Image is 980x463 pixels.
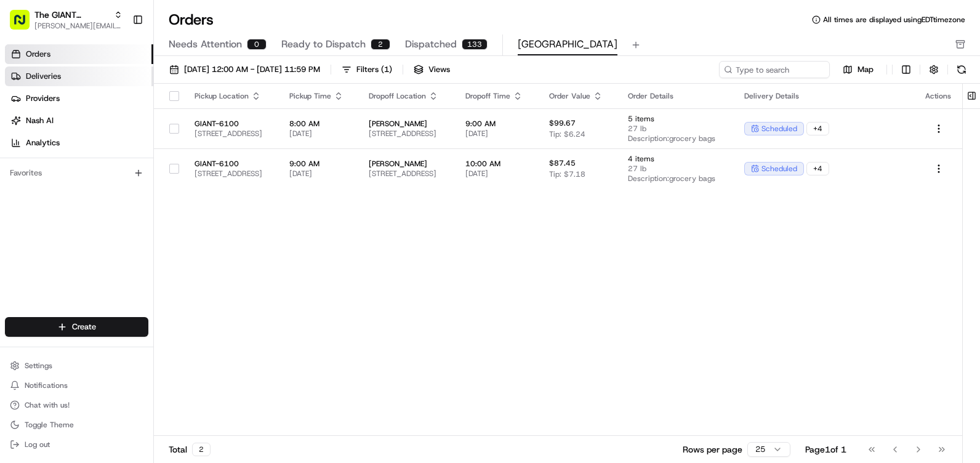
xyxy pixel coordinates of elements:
[405,37,457,52] span: Dispatched
[289,159,350,169] span: 9:00 AM
[719,61,830,78] input: Type to search
[628,91,724,101] div: Order Details
[369,169,446,179] span: [STREET_ADDRESS]
[369,91,446,101] div: Dropoff Location
[26,71,61,82] span: Deliveries
[371,39,390,50] div: 2
[408,61,456,78] button: Views
[34,21,122,31] button: [PERSON_NAME][EMAIL_ADDRESS][PERSON_NAME][DOMAIN_NAME]
[99,174,203,196] a: 💻API Documentation
[549,158,576,168] span: $87.45
[164,61,326,78] button: [DATE] 12:00 AM - [DATE] 11:59 PM
[104,180,114,190] div: 💻
[116,179,198,191] span: API Documentation
[628,154,724,164] span: 4 items
[5,397,148,414] button: Chat with us!
[25,440,50,449] span: Log out
[761,164,797,174] span: scheduled
[381,64,392,75] span: ( 1 )
[549,91,609,101] div: Order Value
[549,118,576,128] span: $99.67
[34,9,109,21] span: The GIANT Company
[806,122,829,135] div: + 4
[87,208,149,218] a: Powered byPylon
[195,129,270,139] span: [STREET_ADDRESS]
[518,37,617,52] span: [GEOGRAPHIC_DATA]
[12,49,224,69] p: Welcome 👋
[628,174,724,183] span: Description: grocery bags
[72,321,96,332] span: Create
[26,49,50,60] span: Orders
[209,121,224,136] button: Start new chat
[5,436,148,453] button: Log out
[628,114,724,124] span: 5 items
[169,443,211,456] div: Total
[744,91,906,101] div: Delivery Details
[289,169,350,179] span: [DATE]
[195,159,270,169] span: GIANT-6100
[628,164,724,174] span: 27 lb
[369,129,446,139] span: [STREET_ADDRESS]
[289,119,350,129] span: 8:00 AM
[761,124,797,134] span: scheduled
[25,400,70,410] span: Chat with us!
[823,15,965,25] span: All times are displayed using EDT timezone
[465,119,529,129] span: 9:00 AM
[12,118,34,140] img: 1736555255976-a54dd68f-1ca7-489b-9aae-adbdc363a1c4
[5,44,153,64] a: Orders
[628,124,724,134] span: 27 lb
[5,357,148,374] button: Settings
[857,64,874,75] span: Map
[336,61,398,78] button: Filters(1)
[7,174,99,196] a: 📗Knowledge Base
[5,89,153,108] a: Providers
[683,443,742,456] p: Rows per page
[369,159,446,169] span: [PERSON_NAME]
[465,159,529,169] span: 10:00 AM
[369,119,446,129] span: [PERSON_NAME]
[356,64,392,75] div: Filters
[26,93,60,104] span: Providers
[12,12,37,37] img: Nash
[289,91,350,101] div: Pickup Time
[549,129,585,139] span: Tip: $6.24
[42,130,156,140] div: We're available if you need us!
[42,118,202,130] div: Start new chat
[122,209,149,218] span: Pylon
[25,380,68,390] span: Notifications
[12,180,22,190] div: 📗
[5,66,153,86] a: Deliveries
[628,134,724,143] span: Description: grocery bags
[549,169,585,179] span: Tip: $7.18
[195,169,270,179] span: [STREET_ADDRESS]
[25,179,94,191] span: Knowledge Base
[5,111,153,131] a: Nash AI
[925,91,952,101] div: Actions
[465,129,529,139] span: [DATE]
[25,420,74,430] span: Toggle Theme
[32,79,203,92] input: Clear
[5,5,127,34] button: The GIANT Company[PERSON_NAME][EMAIL_ADDRESS][PERSON_NAME][DOMAIN_NAME]
[247,39,267,50] div: 0
[953,61,970,78] button: Refresh
[26,115,54,126] span: Nash AI
[26,137,60,148] span: Analytics
[5,377,148,394] button: Notifications
[169,10,214,30] h1: Orders
[805,443,846,456] div: Page 1 of 1
[25,361,52,371] span: Settings
[5,133,153,153] a: Analytics
[465,169,529,179] span: [DATE]
[5,317,148,337] button: Create
[5,416,148,433] button: Toggle Theme
[195,91,270,101] div: Pickup Location
[281,37,366,52] span: Ready to Dispatch
[428,64,450,75] span: Views
[462,39,488,50] div: 133
[169,37,242,52] span: Needs Attention
[192,443,211,456] div: 2
[465,91,529,101] div: Dropoff Time
[5,163,148,183] div: Favorites
[806,162,829,175] div: + 4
